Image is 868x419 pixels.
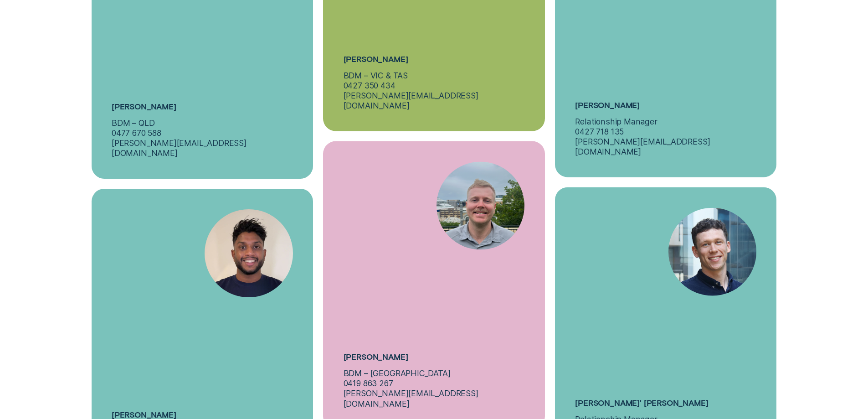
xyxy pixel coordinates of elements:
[344,91,525,111] p: [PERSON_NAME][EMAIL_ADDRESS][DOMAIN_NAME]
[112,118,154,128] p: BDM – QLD
[344,378,393,388] p: 0419 863 267
[575,398,708,408] h5: [PERSON_NAME]' [PERSON_NAME]
[344,388,525,409] p: [PERSON_NAME][EMAIL_ADDRESS][DOMAIN_NAME]
[112,128,161,138] p: 0477 670 588
[344,352,408,362] h5: [PERSON_NAME]
[344,54,408,64] h5: [PERSON_NAME]
[575,100,640,110] h5: [PERSON_NAME]
[344,80,395,90] p: 0427 350 434
[575,137,756,157] p: [PERSON_NAME][EMAIL_ADDRESS][DOMAIN_NAME]
[344,70,408,80] p: BDM – VIC & TAS
[344,368,451,378] p: BDM – [GEOGRAPHIC_DATA]
[575,116,657,126] p: Relationship Manager
[112,101,176,112] h5: [PERSON_NAME]
[112,138,293,158] p: [PERSON_NAME][EMAIL_ADDRESS][DOMAIN_NAME]
[575,126,624,136] p: 0427 718 135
